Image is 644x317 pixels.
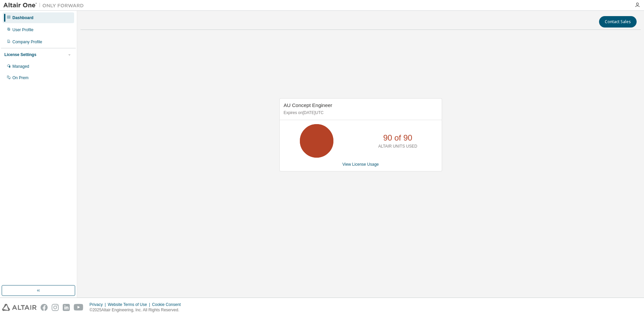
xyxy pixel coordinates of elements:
[342,162,379,167] a: View License Usage
[90,302,108,307] div: Privacy
[12,27,34,33] div: User Profile
[2,304,37,311] img: altair_logo.svg
[12,15,34,20] div: Dashboard
[383,132,412,144] p: 90 of 90
[284,110,436,116] p: Expires on [DATE] UTC
[12,39,42,45] div: Company Profile
[108,302,152,307] div: Website Terms of Use
[378,144,417,149] p: ALTAIR UNITS USED
[74,304,84,311] img: youtube.svg
[12,64,29,69] div: Managed
[63,304,70,311] img: linkedin.svg
[599,16,637,28] button: Contact Sales
[52,304,59,311] img: instagram.svg
[12,75,29,81] div: On Prem
[4,52,36,57] div: License Settings
[152,302,184,307] div: Cookie Consent
[284,102,332,108] span: AU Concept Engineer
[90,307,185,313] p: © 2025 Altair Engineering, Inc. All Rights Reserved.
[41,304,48,311] img: facebook.svg
[3,2,87,9] img: Altair One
